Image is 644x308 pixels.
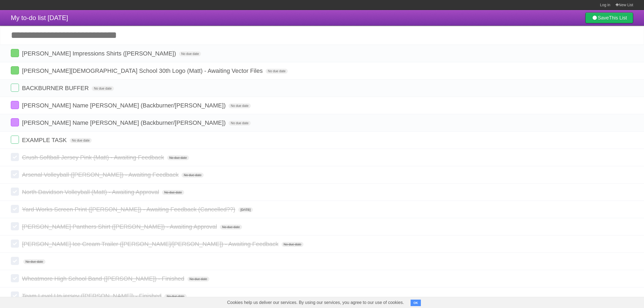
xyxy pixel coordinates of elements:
span: No due date [164,294,186,299]
span: [PERSON_NAME] Ice Cream Trailer ([PERSON_NAME]/[PERSON_NAME]) - Awaiting Feedback [22,241,280,247]
span: No due date [167,155,189,160]
label: Done [11,136,19,144]
span: Cookies help us deliver our services. By using our services, you agree to our use of cookies. [222,297,409,308]
span: Wheatmore High School Band ([PERSON_NAME]) - Finished [22,275,186,282]
span: [PERSON_NAME] Name [PERSON_NAME] (Backburner/[PERSON_NAME]) [22,102,227,109]
span: North Davidson Volleyball (Matt) - Awaiting Approval [22,189,160,195]
span: Arsenal Volleyball ([PERSON_NAME]) - Awaiting Feedback [22,171,180,178]
label: Done [11,257,19,265]
label: Done [11,274,19,282]
span: My to-do list [DATE] [11,14,68,21]
a: SaveThis List [585,12,633,23]
span: No due date [23,259,45,264]
span: EXAMPLE TASK [22,137,68,143]
label: Done [11,84,19,92]
span: No due date [187,277,209,281]
span: [DATE] [238,207,253,212]
label: Done [11,205,19,213]
button: OK [411,300,421,306]
b: This List [609,15,627,21]
span: No due date [229,121,250,126]
span: Crush Softball Jersey Pink (Matt) - Awaiting Feedback [22,154,165,161]
span: No due date [162,190,184,195]
span: No due date [92,86,114,91]
label: Done [11,118,19,126]
span: No due date [282,242,303,247]
label: Done [11,49,19,57]
span: [PERSON_NAME] Name [PERSON_NAME] (Backburner/[PERSON_NAME]) [22,119,227,126]
span: No due date [181,173,203,178]
span: Yard Works Screen Print ([PERSON_NAME]) - Awaiting Feedback (Cancelled??) [22,206,237,213]
label: Done [11,66,19,74]
label: Done [11,188,19,196]
span: No due date [266,69,288,74]
span: BACKBURNER BUFFER [22,85,90,91]
span: [PERSON_NAME] Impressions Shirts ([PERSON_NAME]) [22,50,177,57]
label: Done [11,222,19,230]
label: Done [11,291,19,300]
label: Done [11,170,19,178]
span: No due date [229,103,250,108]
span: No due date [179,51,201,56]
span: Team Level Up jersey ([PERSON_NAME]) - Finished [22,293,163,299]
label: Done [11,153,19,161]
span: No due date [220,225,242,230]
span: No due date [70,138,92,143]
label: Done [11,101,19,109]
label: Done [11,240,19,248]
span: [PERSON_NAME][DEMOGRAPHIC_DATA] School 30th Logo (Matt) - Awaiting Vector Files [22,67,264,74]
span: [PERSON_NAME] Panthers Shirt ([PERSON_NAME]) - Awaiting Approval [22,223,218,230]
